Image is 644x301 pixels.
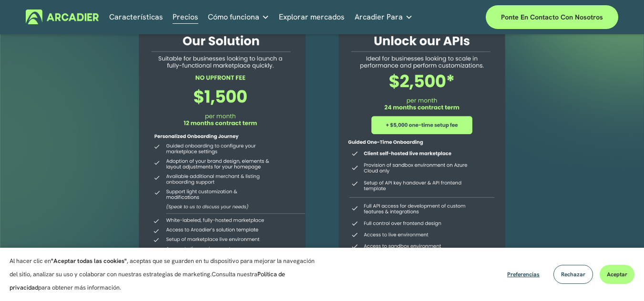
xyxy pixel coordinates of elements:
[51,257,127,265] font: "Aceptar todas las cookies"
[355,12,403,22] font: Arcadier Para
[10,257,315,278] font: , aceptas que se guarden en tu dispositivo para mejorar la navegación del sitio, analizar su uso ...
[10,257,51,265] font: Al hacer clic en
[561,271,585,278] font: Rechazar
[212,270,257,278] font: Consulta nuestra
[208,10,269,24] a: menú desplegable de carpetas
[486,5,618,29] a: Ponte en contacto con nosotros
[109,12,163,22] font: Características
[501,13,603,21] font: Ponte en contacto con nosotros
[279,12,345,22] font: Explorar mercados
[500,265,547,284] button: Preferencias
[507,271,540,278] font: Preferencias
[355,10,413,24] a: menú desplegable de carpetas
[553,265,593,284] button: Rechazar
[208,12,259,22] font: Cómo funciona
[173,10,198,24] a: Precios
[109,10,163,24] a: Características
[279,10,345,24] a: Explorar mercados
[26,10,99,24] img: Arcadier
[38,283,121,291] font: para obtener más información.
[596,255,644,301] iframe: Chat Widget
[173,12,198,22] font: Precios
[596,255,644,301] div: Widget de chat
